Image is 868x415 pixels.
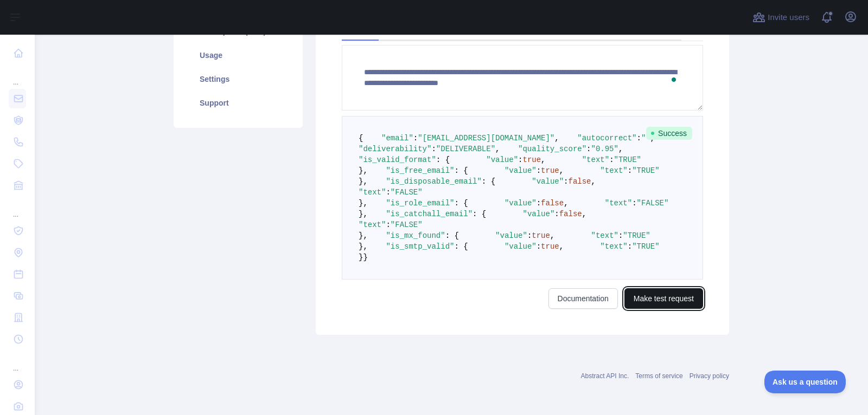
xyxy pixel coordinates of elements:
span: "0.95" [591,145,618,153]
span: "FALSE" [391,188,423,197]
span: : [628,242,632,251]
a: Usage [187,43,290,67]
span: , [541,155,545,164]
span: : [386,221,390,229]
iframe: Toggle Customer Support [764,371,846,393]
span: true [541,166,559,175]
span: : { [454,166,468,175]
span: : [386,188,390,197]
button: Invite users [750,9,812,26]
span: : [628,166,632,175]
span: , [559,166,564,175]
span: "FALSE" [637,199,669,207]
span: , [550,231,554,240]
span: Success [646,127,692,140]
span: "is_mx_found" [386,231,445,240]
span: , [564,199,568,207]
button: Make test request [624,288,703,309]
span: : [527,231,532,240]
span: true [541,242,559,251]
span: : [632,199,636,207]
div: ... [9,65,26,87]
span: "is_role_email" [386,199,454,207]
a: Abstract API Inc. [581,372,629,380]
span: "is_disposable_email" [386,177,481,186]
span: , [582,210,586,218]
span: true [522,155,541,164]
span: "value" [505,199,537,207]
span: , [591,177,596,186]
span: "quality_score" [518,145,586,153]
span: : [554,210,559,218]
div: ... [9,197,26,219]
span: : { [482,177,495,186]
span: : [537,242,541,251]
span: "email" [381,134,413,142]
span: "TRUE" [614,155,641,164]
span: "" [641,134,650,142]
span: : { [436,155,450,164]
span: Invite users [768,11,809,24]
span: "value" [495,231,527,240]
span: "text" [605,199,632,207]
span: false [559,210,582,218]
span: } [359,253,363,262]
span: "is_free_email" [386,166,454,175]
span: "TRUE" [632,166,659,175]
span: : { [473,210,486,218]
span: "text" [591,231,618,240]
span: "TRUE" [632,242,659,251]
span: }, [359,210,368,218]
span: }, [359,166,368,175]
span: }, [359,199,368,207]
span: "text" [600,242,627,251]
span: "deliverability" [359,145,431,153]
span: : { [445,231,459,240]
span: "text" [359,221,386,229]
span: false [569,177,591,186]
span: "is_catchall_email" [386,210,473,218]
span: }, [359,242,368,251]
span: : [637,134,641,142]
span: true [532,231,550,240]
a: Privacy policy [690,372,729,380]
span: : [537,199,541,207]
span: : [609,155,614,164]
span: "value" [523,210,555,218]
span: "autocorrect" [577,134,636,142]
span: : [413,134,418,142]
span: , [495,145,500,153]
span: : [564,177,568,186]
span: { [359,134,363,142]
span: "text" [600,166,627,175]
span: false [541,199,564,207]
span: "TRUE" [623,231,650,240]
a: Settings [187,67,290,91]
span: : [518,155,522,164]
span: : [431,145,436,153]
a: Support [187,91,290,115]
span: "text" [582,155,609,164]
span: : { [454,242,468,251]
textarea: To enrich screen reader interactions, please activate Accessibility in Grammarly extension settings [342,45,703,111]
span: , [554,134,559,142]
span: "value" [532,177,564,186]
span: "is_valid_format" [359,155,436,164]
div: ... [9,351,26,373]
a: Documentation [548,288,618,309]
span: } [363,253,367,262]
span: "DELIVERABLE" [436,145,495,153]
span: "value" [486,155,518,164]
a: Terms of service [635,372,682,380]
span: : [537,166,541,175]
span: }, [359,177,368,186]
span: "value" [505,166,537,175]
span: , [618,145,623,153]
span: : [586,145,591,153]
span: : { [454,199,468,207]
span: "is_smtp_valid" [386,242,454,251]
span: , [559,242,564,251]
span: "value" [505,242,537,251]
span: "FALSE" [391,221,423,229]
span: "[EMAIL_ADDRESS][DOMAIN_NAME]" [418,134,554,142]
